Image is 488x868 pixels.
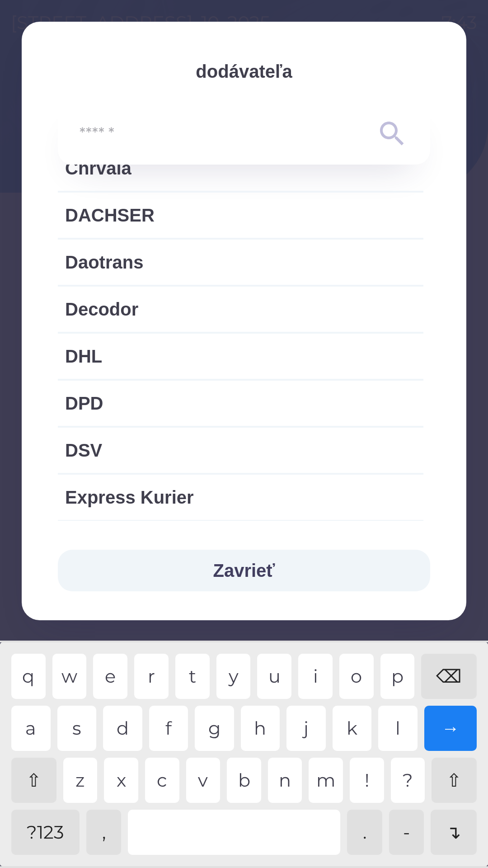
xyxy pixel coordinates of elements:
[58,550,430,591] button: Zavrieť
[65,390,416,417] span: DPD
[65,343,416,370] span: DHL
[58,475,423,520] div: Express Kurier
[65,202,416,229] span: DACHSER
[58,428,423,473] div: DSV
[58,240,423,285] div: Daotrans
[58,193,423,238] div: DACHSER
[65,155,416,182] span: Chrvala
[65,249,416,276] span: Daotrans
[58,58,430,85] p: dodávateľa
[58,381,423,426] div: DPD
[58,334,423,379] div: DHL
[58,146,423,191] div: Chrvala
[65,484,416,511] span: Express Kurier
[65,296,416,323] span: Decodor
[58,287,423,332] div: Decodor
[65,437,416,464] span: DSV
